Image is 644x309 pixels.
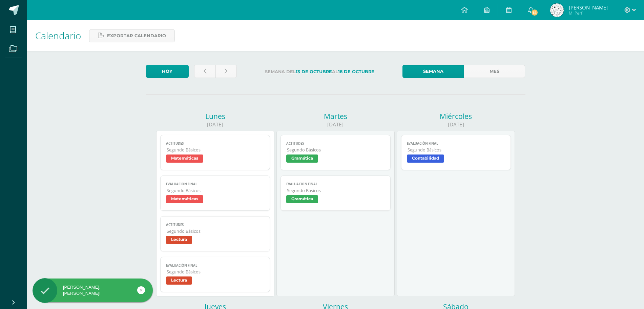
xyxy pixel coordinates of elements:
[166,223,265,227] span: Actitudes
[397,121,515,128] div: [DATE]
[167,188,265,193] span: Segundo Básicos
[242,65,397,79] label: Semana del al
[287,188,385,193] span: Segundo Básicos
[402,65,464,78] a: Semana
[160,257,270,292] a: Evaluación finalSegundo BásicosLectura
[286,182,385,186] span: Evaluación final
[156,121,274,128] div: [DATE]
[401,135,511,170] a: Evaluación FinalSegundo BásicosContabilidad
[296,69,332,74] strong: 13 de Octubre
[146,65,189,78] a: Hoy
[166,276,192,285] span: Lectura
[281,135,391,170] a: ActitudesSegundo BásicosGramática
[276,121,395,128] div: [DATE]
[156,111,274,121] div: Lunes
[167,147,265,153] span: Segundo Básicos
[286,154,318,163] span: Gramática
[89,29,175,42] a: Exportar calendario
[166,236,192,244] span: Lectura
[531,9,538,16] span: 14
[166,195,203,203] span: Matemáticas
[408,147,505,153] span: Segundo Básicos
[166,141,265,146] span: Actitudes
[166,263,265,268] span: Evaluación final
[167,228,265,234] span: Segundo Básicos
[35,29,81,42] span: Calendario
[160,135,270,170] a: ActitudesSegundo BásicosMatemáticas
[397,111,515,121] div: Miércoles
[407,154,444,163] span: Contabilidad
[550,3,564,17] img: 1b8f44602b6039d5df3e61ab106562c8.png
[107,29,166,42] span: Exportar calendario
[281,176,391,211] a: Evaluación finalSegundo BásicosGramática
[287,147,385,153] span: Segundo Básicos
[160,216,270,251] a: ActitudesSegundo BásicosLectura
[276,111,395,121] div: Martes
[166,182,265,186] span: Evaluación final
[160,176,270,211] a: Evaluación finalSegundo BásicosMatemáticas
[407,141,505,146] span: Evaluación Final
[286,195,318,203] span: Gramática
[464,65,525,78] a: Mes
[33,284,153,296] div: [PERSON_NAME], [PERSON_NAME]!
[286,141,385,146] span: Actitudes
[167,269,265,275] span: Segundo Básicos
[569,10,608,16] span: Mi Perfil
[166,154,203,163] span: Matemáticas
[569,4,608,11] span: [PERSON_NAME]
[338,69,374,74] strong: 18 de Octubre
